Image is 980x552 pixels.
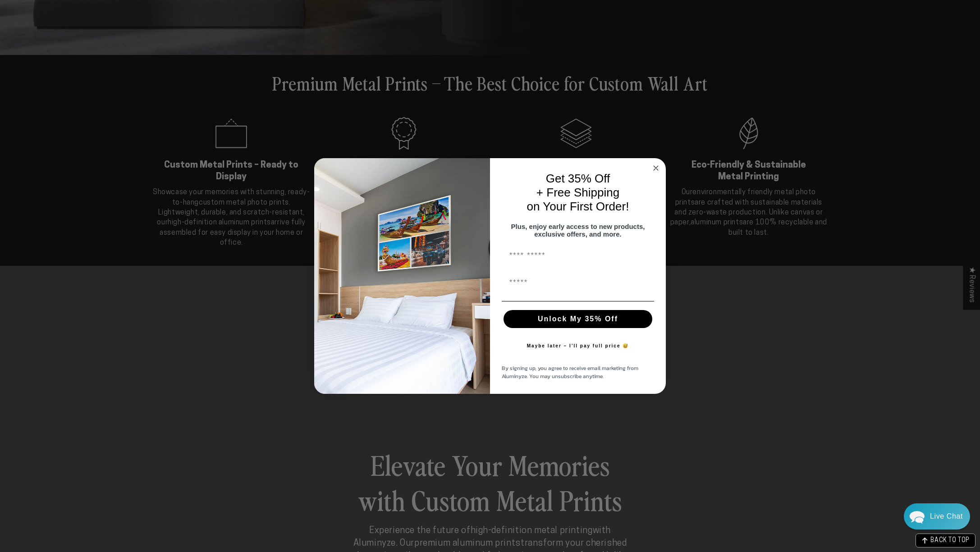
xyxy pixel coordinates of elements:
[527,200,629,213] span: on Your First Order!
[522,337,634,355] button: Maybe later – I’ll pay full price 😅
[650,163,661,173] button: Close dialog
[930,503,963,529] div: Contact Us Directly
[314,158,490,394] img: 728e4f65-7e6c-44e2-b7d1-0292a396982f.jpeg
[930,538,970,544] span: BACK TO TOP
[511,223,645,238] span: Plus, enjoy early access to new products, exclusive offers, and more.
[504,310,652,328] button: Unlock My 35% Off
[904,503,970,529] div: Chat widget toggle
[546,172,610,185] span: Get 35% Off
[536,186,619,199] span: + Free Shipping
[502,364,638,380] span: By signing up, you agree to receive email marketing from Aluminyze. You may unsubscribe anytime.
